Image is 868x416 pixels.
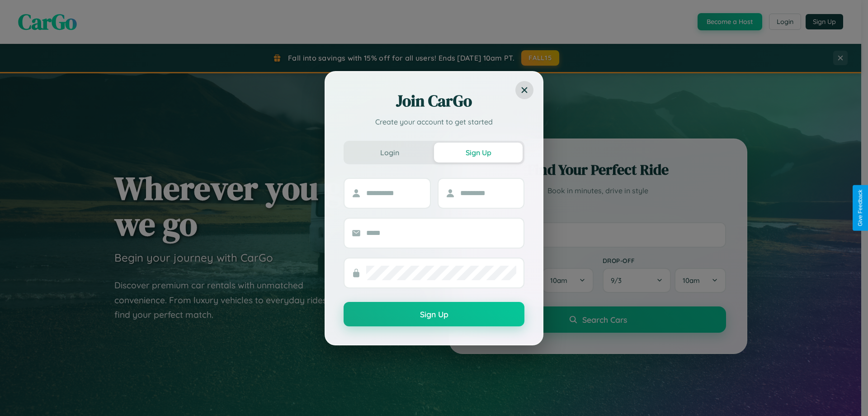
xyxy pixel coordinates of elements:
p: Create your account to get started [344,116,524,127]
button: Sign Up [434,143,523,163]
button: Login [345,143,434,163]
h2: Join CarGo [344,90,524,112]
button: Sign Up [344,302,524,326]
div: Give Feedback [857,190,863,226]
